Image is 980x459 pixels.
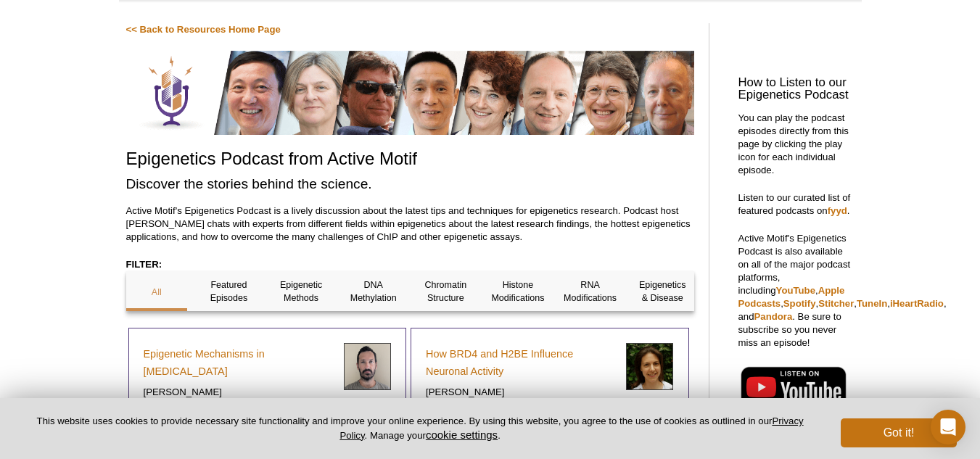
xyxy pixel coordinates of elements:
[426,429,498,441] button: cookie settings
[126,24,281,35] a: << Back to Resources Home Page
[198,278,260,305] p: Featured Episodes
[126,259,162,270] strong: FILTER:
[841,418,957,447] button: Got it!
[783,298,816,309] a: Spotify
[738,191,855,218] p: Listen to our curated list of featured podcasts on .
[632,278,693,305] p: Epigenetics & Disease
[818,298,854,309] a: Stitcher
[754,311,793,322] a: Pandora
[738,285,845,309] a: Apple Podcasts
[126,204,694,244] p: Active Motif's Epigenetics Podcast is a lively discussion about the latest tips and techniques fo...
[738,77,855,102] h3: How to Listen to our Epigenetics Podcast
[339,415,803,440] a: Privacy Policy
[342,278,404,305] p: DNA Methylation
[344,343,391,390] img: Luca Magnani headshot
[487,278,549,305] p: Histone Modifications
[738,364,848,409] img: Listen on YouTube
[738,232,855,350] p: Active Motif's Epigenetics Podcast is also available on all of the major podcast platforms, inclu...
[890,298,944,309] a: iHeartRadio
[559,278,621,305] p: RNA Modifications
[23,415,817,442] p: This website uses cookies to provide necessary site functionality and improve your online experie...
[738,112,855,177] p: You can play the podcast episodes directly from this page by clicking the play icon for each indi...
[126,51,694,135] img: Discover the stories behind the science.
[857,298,887,309] a: TuneIn
[426,386,615,399] p: [PERSON_NAME]
[271,278,332,305] p: Epigenetic Methods
[144,386,333,399] p: [PERSON_NAME]
[126,174,694,194] h2: Discover the stories behind the science.
[426,345,615,380] a: How BRD4 and H2BE Influence Neuronal Activity
[776,285,815,296] a: YouTube
[126,286,188,299] p: All
[144,345,333,380] a: Epigenetic Mechanisms in [MEDICAL_DATA]
[931,410,965,444] div: Open Intercom Messenger
[828,205,847,216] a: fyyd
[626,343,673,390] img: Erica Korb headshot
[415,278,477,305] p: Chromatin Structure
[126,149,694,170] h1: Epigenetics Podcast from Active Motif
